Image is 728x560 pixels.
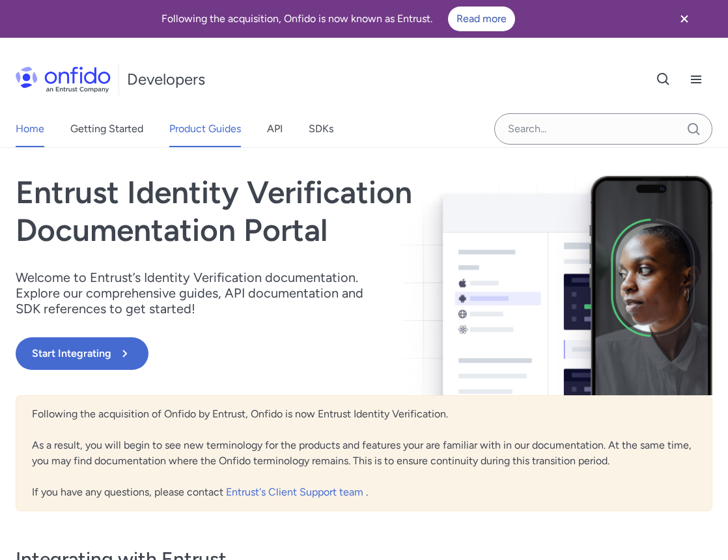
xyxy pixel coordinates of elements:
a: API [267,111,283,147]
button: Start Integrating [16,337,148,370]
div: Following the acquisition, Onfido is now known as Entrust. [16,7,660,31]
h1: Developers [127,69,205,90]
button: Open navigation menu button [680,63,712,96]
input: Onfido search input field [494,113,712,145]
svg: Close banner [677,11,692,27]
svg: Open navigation menu button [688,72,704,87]
a: Product Guides [169,111,241,147]
img: Onfido Logo [16,66,111,92]
div: Following the acquisition of Onfido by Entrust, Onfido is now Entrust Identity Verification. As a... [16,395,712,511]
h1: Entrust Identity Verification Documentation Portal [16,174,503,249]
a: Entrust's Client Support team [226,486,366,498]
a: Read more [448,7,515,31]
button: Open search button [647,63,680,96]
button: Close banner [660,3,708,35]
a: Home [16,111,44,147]
a: SDKs [309,111,333,147]
p: Welcome to Entrust’s Identity Verification documentation. Explore our comprehensive guides, API d... [16,270,380,316]
svg: Open search button [656,72,671,87]
a: Start Integrating [16,337,503,370]
a: Getting Started [70,111,143,147]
